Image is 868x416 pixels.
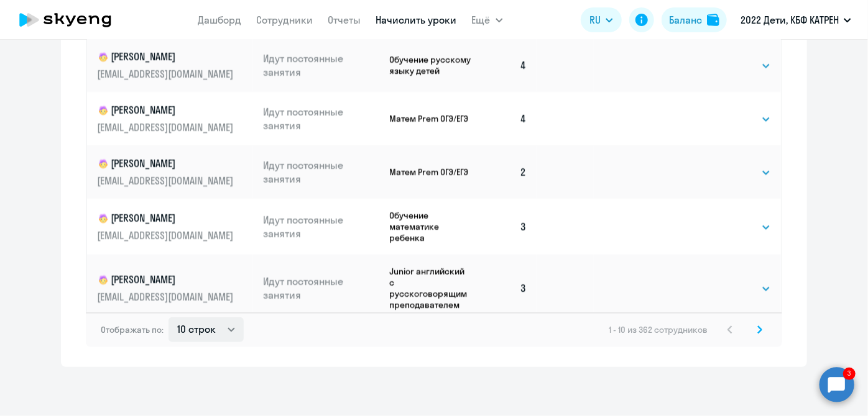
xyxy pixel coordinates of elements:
[473,92,537,145] td: 4
[263,52,380,79] p: Идут постоянные занятия
[734,5,857,35] button: 2022 Дети, КБФ КАТРЕН
[389,210,473,243] p: Обучение математике ребенка
[609,324,708,335] span: 1 - 10 из 362 сотрудников
[473,38,537,92] td: 4
[669,12,702,27] div: Баланс
[97,103,236,118] p: [PERSON_NAME]
[97,211,253,242] a: child[PERSON_NAME][EMAIL_ADDRESS][DOMAIN_NAME]
[389,113,473,124] p: Матем Prem ОГЭ/ЕГЭ
[97,273,253,304] a: child[PERSON_NAME][EMAIL_ADDRESS][DOMAIN_NAME]
[589,12,601,27] span: RU
[97,51,109,63] img: child
[97,103,253,134] a: child[PERSON_NAME][EMAIL_ADDRESS][DOMAIN_NAME]
[97,274,109,286] img: child
[263,213,380,240] p: Идут постоянные занятия
[97,158,109,170] img: child
[198,14,242,26] a: Дашборд
[97,156,236,171] p: [PERSON_NAME]
[97,120,236,134] p: [EMAIL_ADDRESS][DOMAIN_NAME]
[473,145,537,199] td: 2
[263,158,380,186] p: Идут постоянные занятия
[389,166,473,178] p: Матем Prem ОГЭ/ЕГЭ
[97,50,236,65] p: [PERSON_NAME]
[581,7,622,32] button: RU
[97,211,236,226] p: [PERSON_NAME]
[472,7,503,32] button: Ещё
[97,104,109,117] img: child
[97,156,253,188] a: child[PERSON_NAME][EMAIL_ADDRESS][DOMAIN_NAME]
[97,67,236,81] p: [EMAIL_ADDRESS][DOMAIN_NAME]
[97,174,236,188] p: [EMAIL_ADDRESS][DOMAIN_NAME]
[97,228,236,242] p: [EMAIL_ADDRESS][DOMAIN_NAME]
[97,50,253,81] a: child[PERSON_NAME][EMAIL_ADDRESS][DOMAIN_NAME]
[741,12,839,27] p: 2022 Дети, КБФ КАТРЕН
[97,212,109,225] img: child
[97,290,236,304] p: [EMAIL_ADDRESS][DOMAIN_NAME]
[389,54,473,76] p: Обучение русскому языку детей
[473,255,537,322] td: 3
[263,274,380,302] p: Идут постоянные занятия
[707,14,719,26] img: balance
[257,14,313,26] a: Сотрудники
[328,14,361,26] a: Отчеты
[97,273,236,287] p: [PERSON_NAME]
[389,266,473,310] p: Junior английский с русскоговорящим преподавателем
[101,324,164,335] span: Отображать по:
[473,199,537,255] td: 3
[263,105,380,132] p: Идут постоянные занятия
[472,12,491,27] span: Ещё
[662,7,727,32] button: Балансbalance
[376,14,457,26] a: Начислить уроки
